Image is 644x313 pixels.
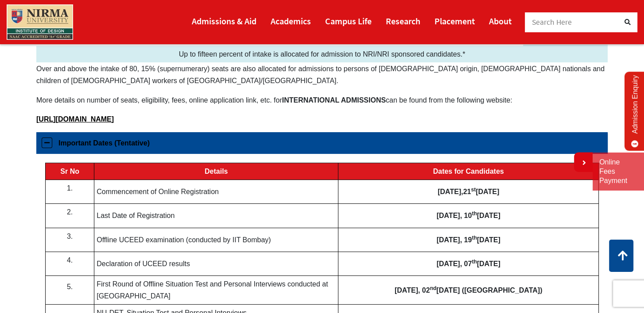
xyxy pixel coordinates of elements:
a: Admissions & Aid [192,12,256,30]
b: Sr [60,168,68,175]
td: Last Date of Registration [94,204,338,228]
td: First Round of Offline Situation Test and Personal Interviews conducted at [GEOGRAPHIC_DATA] [94,276,338,305]
b: th [472,210,477,217]
img: main_logo [7,4,73,40]
p: 3. [48,230,92,242]
span: Search Here [532,17,572,27]
p: Over and above the intake of 80, 15% (supernumerary) seats are also allocated for admissions to p... [36,63,608,87]
b: INTERNATIONAL ADMISSIONS [282,96,386,104]
b: [DATE], 10 [437,212,472,219]
a: [URL][DOMAIN_NAME] [36,115,114,123]
sup: nd [430,285,437,291]
td: Up to fifteen percent of intake is allocated for admission to NRI/NRI sponsored candidates. [36,44,608,62]
b: Dates for Candidates [433,168,504,175]
td: Declaration of UCEED results [94,252,338,275]
p: 1. [48,182,92,194]
a: Campus Life [325,12,372,30]
b: [DATE] [472,260,500,267]
b: No [70,168,79,175]
b: [DATE], 0 [395,286,426,294]
td: Commencement of Online Registration [94,180,338,204]
a: About [489,12,512,30]
b: [DATE] [476,188,499,195]
b: [DATE], 19 [437,236,472,244]
b: 2 [DATE] ([GEOGRAPHIC_DATA]) [426,286,543,294]
td: Offline UCEED examination (conducted by IIT Bombay) [94,228,338,252]
b: 21 [463,188,471,195]
a: Placement [435,12,475,30]
p: 5. [48,281,92,293]
b: [DATE], [438,188,463,195]
a: Online Fees Payment [599,158,637,185]
p: 4. [48,254,92,266]
b: [DATE] [477,212,500,219]
a: Academics [271,12,311,30]
a: Important Dates (Tentative) [36,132,608,154]
b: [DATE], 07 [437,260,472,267]
a: Research [386,12,420,30]
b: [DATE] [472,236,500,244]
p: 2. [48,206,92,218]
sup: th [472,259,477,265]
p: More details on number of seats, eligibility, fees, online application link, etc. for can be foun... [36,94,608,106]
b: Details [205,168,228,175]
b: st [471,187,476,193]
sup: th [472,235,477,241]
